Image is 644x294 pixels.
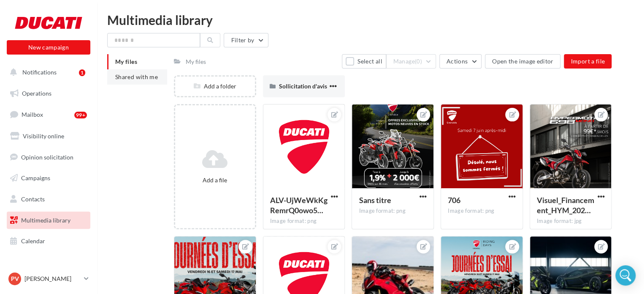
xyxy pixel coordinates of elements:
[107,14,634,26] div: Multimedia library
[21,195,45,203] span: Contacts
[564,54,612,69] button: Import a file
[179,176,252,184] div: Add a file
[22,90,51,97] span: Operations
[21,174,50,181] span: Campaigns
[448,207,516,215] div: Image format: png
[359,195,391,205] span: Sans titre
[21,217,70,224] span: Multimedia library
[279,82,327,90] span: Sollicitation d'avis
[79,69,85,76] div: 1
[22,69,57,76] span: Notifications
[21,153,73,160] span: Opinion solicitation
[537,195,594,215] span: Visuel_Financement_HYM_2025_Post_V2
[571,58,605,65] span: Import a file
[415,58,422,65] span: (0)
[115,58,137,65] span: My files
[439,54,482,69] button: Actions
[24,275,81,283] p: [PERSON_NAME]
[615,265,636,286] div: Open Intercom Messenger
[7,271,90,287] a: PV [PERSON_NAME]
[270,217,338,225] div: Image format: png
[446,58,468,65] span: Actions
[270,195,327,215] span: ALV-UjWeWkKgRemrQ0owo56ZBTuO6HGL7xDhkab90nxXywlXjORyU3pU
[186,58,206,66] div: My files
[115,73,158,80] span: Shared with me
[485,54,560,69] button: Open the image editor
[359,207,427,215] div: Image format: png
[5,85,92,102] a: Operations
[11,275,19,283] span: PV
[5,190,92,208] a: Contacts
[74,112,87,118] div: 99+
[22,111,43,118] span: Mailbox
[5,63,89,81] button: Notifications 1
[5,232,92,250] a: Calendar
[175,82,255,91] div: Add a folder
[5,169,92,187] a: Campaigns
[23,132,64,140] span: Visibility online
[5,127,92,145] a: Visibility online
[21,237,45,245] span: Calendar
[5,212,92,229] a: Multimedia library
[224,33,268,47] button: Filter by
[7,40,90,55] button: New campaign
[342,54,386,69] button: Select all
[5,148,92,166] a: Opinion solicitation
[537,217,605,225] div: Image format: jpg
[5,105,92,124] a: Mailbox99+
[386,54,436,69] button: Manage(0)
[448,195,460,205] span: 706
